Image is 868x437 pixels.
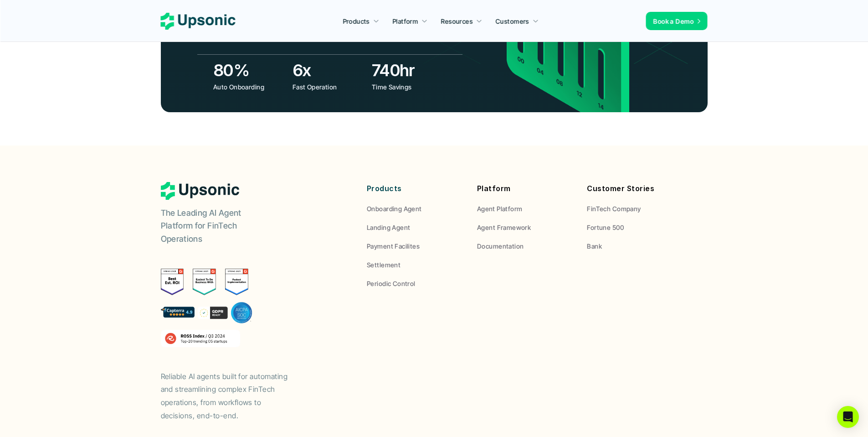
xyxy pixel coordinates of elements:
span: Book a Demo [653,17,694,25]
p: Fast Operation [293,82,365,92]
p: Customer Stories [587,182,683,195]
p: The Leading AI Agent Platform for FinTech Operations [161,207,275,246]
p: Time Savings [372,82,444,92]
span: Agent Framework [477,224,531,231]
a: Book a Demo [646,12,708,30]
a: Onboarding Agent [367,204,463,213]
span: Fortune 500 [587,224,624,231]
p: Platform [392,16,418,26]
a: Settlement [367,260,463,270]
a: Payment Facilites [367,241,463,251]
span: Bank [587,242,602,250]
p: Auto Onboarding [213,82,286,92]
span: Settlement [367,261,401,269]
h3: 6x [293,59,367,82]
h3: 740hr [372,59,447,82]
p: Platform [477,182,574,195]
span: Onboarding Agent [367,205,422,213]
span: Periodic Control [367,280,416,287]
h3: 80% [213,59,288,82]
a: Periodic Control [367,279,463,288]
p: Customers [496,16,529,26]
span: Payment Facilites [367,242,420,250]
span: Agent Platform [477,205,523,213]
div: Open Intercom Messenger [837,406,859,428]
a: Products [337,13,385,29]
p: Products [367,182,463,195]
span: FinTech Company [587,205,641,213]
p: Reliable AI agents built for automating and streamlining complex FinTech operations, from workflo... [161,370,298,422]
span: Documentation [477,242,524,250]
p: Products [343,16,370,26]
a: Documentation [477,241,574,251]
span: Landing Agent [367,224,410,231]
p: Resources [441,16,473,26]
a: Landing Agent [367,223,463,232]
